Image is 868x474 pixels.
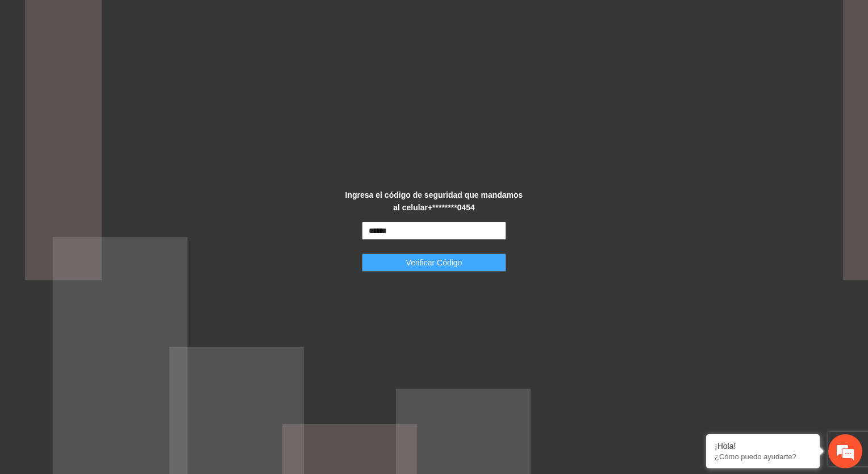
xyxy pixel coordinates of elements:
strong: Ingresa el código de seguridad que mandamos al celular +********0454 [345,190,523,212]
textarea: Escriba su mensaje y pulse “Intro” [6,310,216,350]
span: Verificar Código [406,256,462,269]
div: Chatee con nosotros ahora [59,58,191,73]
span: Estamos en línea. [66,152,157,267]
div: ¡Hola! [715,442,811,451]
p: ¿Cómo puedo ayudarte? [715,452,811,461]
div: Minimizar ventana de chat en vivo [186,6,214,33]
button: Verificar Código [362,253,507,272]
